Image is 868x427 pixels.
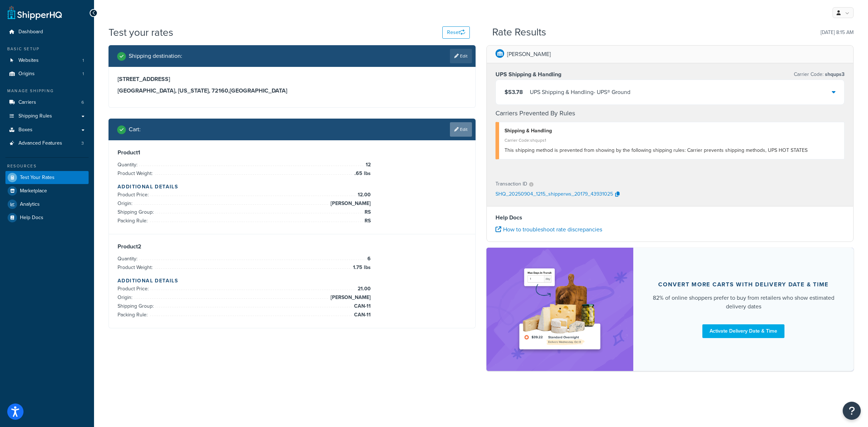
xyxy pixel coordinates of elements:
a: How to troubleshoot rate discrepancies [495,225,602,234]
li: Origins [5,67,89,81]
h3: Product 1 [118,149,467,156]
span: 1 [82,57,84,64]
span: Product Price: [118,285,150,293]
span: 6 [81,99,84,106]
span: Product Weight: [118,170,154,177]
span: Packing Rule: [118,217,149,225]
span: RS [363,217,371,225]
span: 3 [81,140,84,146]
h4: Additional Details [118,183,467,191]
span: 1 [82,71,84,77]
span: Help Docs [20,215,43,221]
div: Convert more carts with delivery date & time [658,281,829,288]
span: Marketplace [20,188,47,194]
h3: [GEOGRAPHIC_DATA], [US_STATE], 72160 , [GEOGRAPHIC_DATA] [118,87,467,94]
span: Quantity: [118,255,139,262]
span: Carriers [18,99,36,106]
span: .65 lbs [353,169,371,178]
button: Reset [442,26,470,39]
span: This shipping method is prevented from showing by the following shipping rules: Carrier prevents ... [505,146,808,154]
h4: Help Docs [495,213,844,222]
li: Advanced Features [5,137,89,150]
span: Advanced Features [18,140,62,146]
div: 82% of online shoppers prefer to buy from retailers who show estimated delivery dates [651,294,836,311]
a: Carriers6 [5,96,89,109]
a: Advanced Features3 [5,137,89,150]
div: Carrier Code: shqups1 [505,135,839,145]
button: Open Resource Center [843,402,861,420]
a: Origins1 [5,67,89,81]
span: Product Price: [118,191,150,198]
p: Transaction ID [495,179,527,189]
a: Boxes [5,123,89,137]
h2: Cart : [129,126,141,133]
p: [PERSON_NAME] [507,49,551,59]
h2: Shipping destination : [129,53,182,59]
span: Shipping Group: [118,208,156,216]
span: 12 [364,161,371,169]
li: Websites [5,54,89,67]
h3: [STREET_ADDRESS] [118,76,467,83]
div: Basic Setup [5,46,89,52]
p: [DATE] 8:15 AM [821,27,854,38]
a: Edit [450,122,472,137]
span: 6 [366,255,371,263]
p: SHQ_20250904_1215_shipperws_20179_43931025 [495,189,613,200]
div: UPS Shipping & Handling - UPS® Ground [530,87,630,97]
span: Boxes [18,127,33,133]
a: Shipping Rules [5,110,89,123]
span: Origins [18,71,35,77]
a: Activate Delivery Date & Time [702,324,784,338]
div: Resources [5,163,89,169]
span: Origin: [118,200,134,207]
h3: UPS Shipping & Handling [495,71,561,78]
a: Marketplace [5,184,89,197]
span: [PERSON_NAME] [329,293,371,302]
span: Shipping Rules [18,113,52,119]
span: CAN-11 [352,302,371,311]
a: Websites1 [5,54,89,67]
div: Shipping & Handling [505,126,839,136]
h4: Additional Details [118,277,467,285]
a: Dashboard [5,25,89,39]
span: Packing Rule: [118,311,149,319]
h1: Test your rates [109,25,173,39]
span: 1.75 lbs [351,263,371,272]
a: Test Your Rates [5,171,89,184]
span: 21.00 [356,285,371,293]
div: Manage Shipping [5,88,89,94]
li: Carriers [5,96,89,109]
span: shqups3 [824,71,844,78]
a: Analytics [5,198,89,211]
a: Help Docs [5,211,89,224]
h3: Product 2 [118,243,467,250]
span: $53.78 [505,88,523,96]
span: CAN-11 [352,311,371,319]
span: 12.00 [356,191,371,199]
span: RS [363,208,371,217]
span: Origin: [118,294,134,301]
p: Carrier Code: [794,69,844,80]
span: Dashboard [18,29,43,35]
a: Edit [450,49,472,63]
img: feature-image-ddt-36eae7f7280da8017bfb280eaccd9c446f90b1fe08728e4019434db127062ab4.png [515,259,605,360]
h2: Rate Results [492,27,546,38]
span: Shipping Group: [118,302,156,310]
span: [PERSON_NAME] [329,199,371,208]
span: Websites [18,57,39,64]
h4: Carriers Prevented By Rules [495,108,844,118]
span: Test Your Rates [20,175,55,181]
span: Analytics [20,201,40,208]
span: Product Weight: [118,264,154,271]
span: Quantity: [118,161,139,168]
